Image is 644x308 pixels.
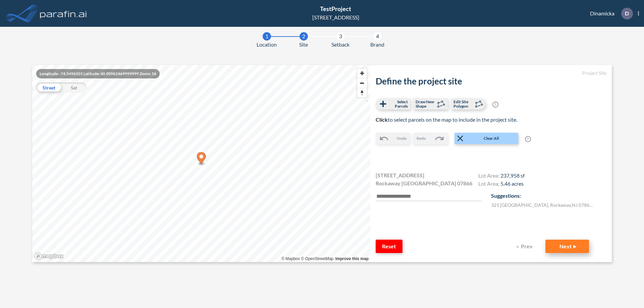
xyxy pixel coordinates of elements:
button: Next [545,240,589,253]
button: Zoom in [357,68,367,78]
a: Mapbox homepage [34,252,64,260]
div: Longitude: -74.5496101 Latitude: 40.90962469999999 Zoom: 16 [36,69,160,78]
button: Redo [413,133,448,144]
a: Mapbox [281,256,300,261]
p: Suggestions: [491,192,606,200]
span: 5.46 acres [500,180,524,187]
div: Sat [61,82,87,93]
div: 2 [300,32,308,41]
span: ? [525,136,531,142]
span: TestProject [320,5,351,12]
a: OpenStreetMap [301,256,333,261]
a: Improve this map [335,256,369,261]
div: 1 [263,32,271,41]
span: Draw New Shape [416,100,435,108]
span: [STREET_ADDRESS] [376,171,424,179]
span: to select parcels on the map to include in the project site. [376,116,517,123]
p: D [625,10,629,16]
h2: Define the project site [376,76,606,86]
span: Edit Site Polygon [453,100,473,108]
span: ? [492,102,498,108]
h4: Lot Area: [478,172,525,180]
b: Click [376,116,388,123]
button: Clear All [454,133,518,144]
span: 237,958 sf [500,172,525,179]
span: Site [299,41,308,49]
canvas: Map [32,65,370,262]
span: Clear All [465,135,518,141]
div: Street [36,82,61,93]
div: Map marker [197,152,206,166]
img: logo [39,7,88,20]
button: Prev [512,240,539,253]
button: Reset bearing to north [357,88,367,98]
h5: Project Site [376,70,606,76]
div: 3 [336,32,345,41]
button: Reset [376,240,402,253]
span: Rockaway [GEOGRAPHIC_DATA] 07866 [376,179,472,187]
h4: Lot Area: [478,180,525,188]
div: [STREET_ADDRESS] [312,13,359,21]
div: Dinamicka [580,8,639,19]
button: Undo [376,133,410,144]
span: Brand [370,41,384,49]
span: Setback [331,41,350,49]
div: 4 [373,32,382,41]
span: Redo [417,135,426,141]
span: Location [257,41,277,49]
button: Zoom out [357,78,367,88]
span: Reset bearing to north [357,88,367,98]
span: Select Parcels [388,100,408,108]
label: 321 [GEOGRAPHIC_DATA] , Rockaway , NJ 07866 , US [491,201,595,208]
span: Undo [397,135,407,141]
